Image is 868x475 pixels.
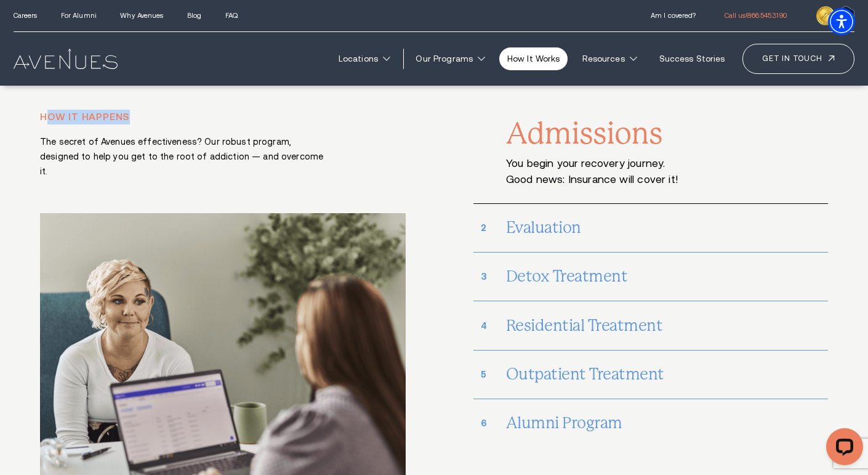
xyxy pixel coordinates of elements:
[506,310,828,342] h3: Residential Treatment
[499,47,568,70] a: How It Works
[651,47,733,70] a: Success Stories
[40,110,326,124] p: How it happens
[506,359,828,391] h3: Outpatient Treatment
[574,47,645,70] a: Resources
[506,156,731,187] p: You begin your recovery journey. Good news: Insurance will cover it!
[816,6,835,25] img: clock
[742,44,854,73] a: Get in touch
[331,47,398,70] a: Locations
[40,134,326,179] p: The secret of Avenues effectiveness? Our robust program, designed to help you get to the root of ...
[816,423,868,475] iframe: LiveChat chat widget
[408,47,493,70] a: Our Programs
[828,8,855,35] div: Accessibility Menu
[725,12,787,19] a: call 866.545.3190
[61,12,97,19] a: For Alumni
[506,407,828,439] h3: Alumni Program
[120,12,163,19] a: Why Avenues
[506,212,828,244] h3: Evaluation
[747,12,786,19] span: 866.545.3190
[225,12,238,19] a: FAQ
[14,12,38,19] a: Careers
[187,12,201,19] a: Blog
[651,12,696,19] a: Am I covered?
[506,261,828,293] h3: Detox Treatment
[506,118,828,150] h3: Admissions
